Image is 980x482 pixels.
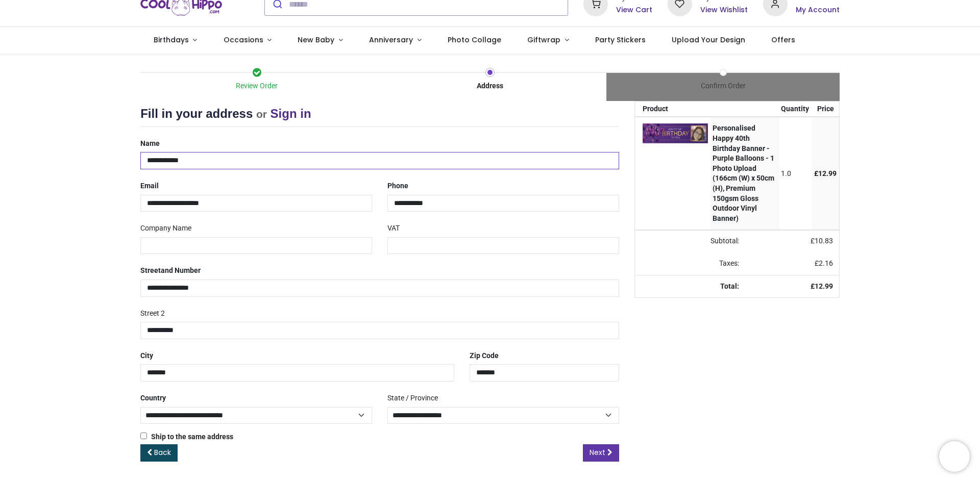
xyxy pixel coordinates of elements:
iframe: Brevo live chat [939,441,970,472]
a: Birthdays [140,27,210,54]
strong: Total: [720,282,739,290]
div: Address [374,81,607,91]
span: 12.99 [815,282,833,290]
span: Next [590,447,605,458]
span: Upload Your Design [672,35,745,45]
a: View Wishlist [700,5,748,15]
span: Giftwrap [527,35,560,45]
label: Phone [387,177,408,195]
strong: Personalised Happy 40th Birthday Banner - Purple Balloons - 1 Photo Upload (166cm (W) x 50cm (H),... [713,124,774,222]
label: Street [140,262,201,280]
a: Giftwrap [514,27,582,54]
span: Fill in your address [140,107,253,120]
a: New Baby [285,27,356,54]
a: Next [583,444,619,462]
label: Name [140,135,160,153]
label: State / Province [387,390,438,407]
span: 12.99 [818,169,837,177]
span: £ [815,259,833,267]
div: Confirm Order [606,81,840,91]
strong: £ [811,282,833,290]
span: Photo Collage [448,35,501,45]
td: Subtotal: [635,230,745,252]
th: Product [635,102,710,117]
div: 1.0 [781,169,809,179]
a: My Account [796,5,840,15]
label: Street 2 [140,305,165,322]
input: Ship to the same address [140,433,147,439]
span: £ [814,169,837,177]
span: 10.83 [815,237,833,245]
span: Birthdays [154,35,189,45]
a: Sign in [271,107,311,120]
span: £ [811,237,833,245]
a: Back [140,444,178,462]
span: Occasions [224,35,263,45]
span: and Number [161,266,201,274]
a: Anniversary [356,27,434,54]
label: Company Name [140,220,191,237]
span: Party Stickers [595,35,646,45]
small: or [256,108,267,120]
div: Review Order [140,81,374,91]
span: New Baby [298,35,334,45]
a: Occasions [210,27,285,54]
span: Anniversary [369,35,413,45]
span: Back [154,447,171,458]
label: Country [140,390,166,407]
label: Ship to the same address [140,432,233,442]
label: Zip Code [470,347,499,365]
a: View Cart [616,5,652,15]
span: Offers [771,35,795,45]
th: Quantity [779,102,812,117]
span: 2.16 [819,259,833,267]
td: Taxes: [635,252,745,275]
label: VAT [387,220,400,237]
img: 79+q0wAAAAZJREFUAwBZRREsFzcrngAAAABJRU5ErkJggg== [643,123,708,143]
label: City [140,347,153,365]
label: Email [140,177,159,195]
th: Price [812,102,839,117]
